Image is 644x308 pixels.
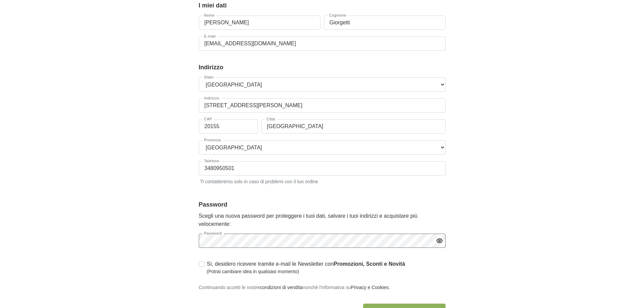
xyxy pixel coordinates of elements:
[202,96,221,100] label: Indirizzo
[199,98,446,113] input: Indirizzo
[202,75,216,79] label: Stato
[202,14,217,17] label: Nome
[199,177,446,185] small: Ti contatteremo solo in caso di problemi con il tuo ordine
[199,63,446,72] legend: Indirizzo
[327,14,349,17] label: Cognome
[265,117,277,121] label: Città
[261,119,446,134] input: Città
[202,138,223,142] label: Provincia
[260,285,303,290] a: condizioni di vendita
[334,261,405,267] strong: Promozioni, Sconti e Novità
[199,1,446,10] legend: I miei dati
[199,200,446,209] legend: Password
[199,285,390,290] small: Continuando accetti le nostre nonchè l'informativa su .
[199,161,446,175] input: Telefono
[202,159,222,163] label: Telefono
[207,260,405,275] label: Sì, desidero ricevere tramite e-mail le Newsletter con
[202,34,218,38] label: E-mail
[199,212,446,228] p: Scegli una nuova password per proteggere i tuoi dati, salvare i tuoi indirizzi e acquistare più v...
[207,268,405,275] small: (Potrai cambiare idea in qualsiasi momento)
[199,37,446,51] input: E-mail
[202,232,224,235] label: Password
[351,285,389,290] a: Privacy e Cookies
[199,119,258,134] input: CAP
[324,16,446,30] input: Cognome
[199,16,320,30] input: Nome
[202,117,214,121] label: CAP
